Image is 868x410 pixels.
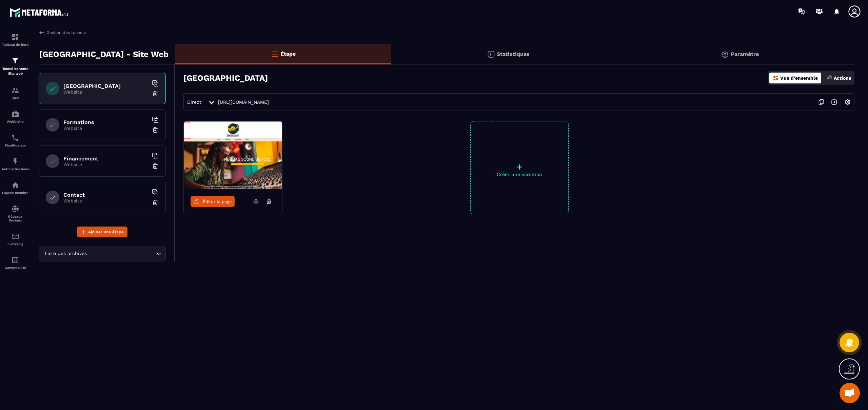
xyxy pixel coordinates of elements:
p: CRM [2,96,29,100]
p: Automatisations [2,167,29,171]
div: Search for option [39,246,166,261]
img: actions.d6e523a2.png [826,75,832,81]
a: emailemailE-mailing [2,227,29,251]
img: automations [11,110,19,118]
img: trash [152,126,159,133]
img: bars-o.4a397970.svg [271,50,279,58]
h6: Contact [63,192,148,198]
a: automationsautomationsWebinaire [2,105,29,129]
h6: [GEOGRAPHIC_DATA] [63,83,148,89]
span: Éditer la page [203,199,232,204]
div: Ouvrir le chat [840,383,860,403]
img: setting-gr.5f69749f.svg [721,50,729,58]
input: Search for option [88,250,155,257]
a: Gestion des tunnels [39,30,86,36]
p: Planificateur [2,143,29,147]
a: social-networksocial-networkRéseaux Sociaux [2,200,29,227]
img: trash [152,163,159,170]
h6: Formations [63,119,148,125]
p: Étape [280,51,296,57]
p: Website [63,198,148,203]
a: accountantaccountantComptabilité [2,251,29,275]
p: Website [63,125,148,131]
img: automations [11,181,19,189]
img: stats.20deebd0.svg [487,50,495,58]
p: Comptabilité [2,266,29,270]
p: Vue d'ensemble [780,75,818,81]
img: setting-w.858f3a88.svg [841,96,854,109]
p: + [471,162,568,172]
p: Réseaux Sociaux [2,215,29,222]
p: Créer une variation [471,172,568,177]
h3: [GEOGRAPHIC_DATA] [183,73,268,83]
p: Espace membre [2,191,29,195]
p: Website [63,162,148,167]
img: arrow-next.bcc2205e.svg [828,96,841,109]
p: [GEOGRAPHIC_DATA] - Site Web [39,47,169,61]
img: scheduler [11,134,19,142]
p: Tableau de bord [2,43,29,46]
p: Actions [834,75,851,81]
img: formation [11,86,19,94]
a: formationformationTunnel de vente Site web [2,52,29,81]
a: formationformationTableau de bord [2,28,29,52]
img: dashboard-orange.40269519.svg [773,75,779,81]
a: Éditer la page [191,196,235,207]
p: E-mailing [2,242,29,246]
span: Direct [187,99,201,105]
img: automations [11,157,19,165]
span: Ajouter une étape [88,229,124,235]
button: Ajouter une étape [77,227,127,237]
img: accountant [11,256,19,264]
img: arrow [39,30,45,36]
p: Website [63,89,148,95]
a: schedulerschedulerPlanificateur [2,129,29,152]
img: logo [9,6,71,19]
img: social-network [11,205,19,213]
p: Paramètre [731,51,759,57]
img: formation [11,57,19,65]
img: image [184,121,282,189]
a: automationsautomationsEspace membre [2,176,29,200]
h6: Financement [63,155,148,162]
a: automationsautomationsAutomatisations [2,152,29,176]
img: trash [152,90,159,97]
p: Tunnel de vente Site web [2,66,29,76]
img: email [11,232,19,240]
p: Statistiques [497,51,530,57]
p: Webinaire [2,120,29,123]
img: formation [11,33,19,41]
a: [URL][DOMAIN_NAME] [218,99,269,105]
a: formationformationCRM [2,81,29,105]
span: Liste des archives [43,250,88,257]
img: trash [152,199,159,206]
